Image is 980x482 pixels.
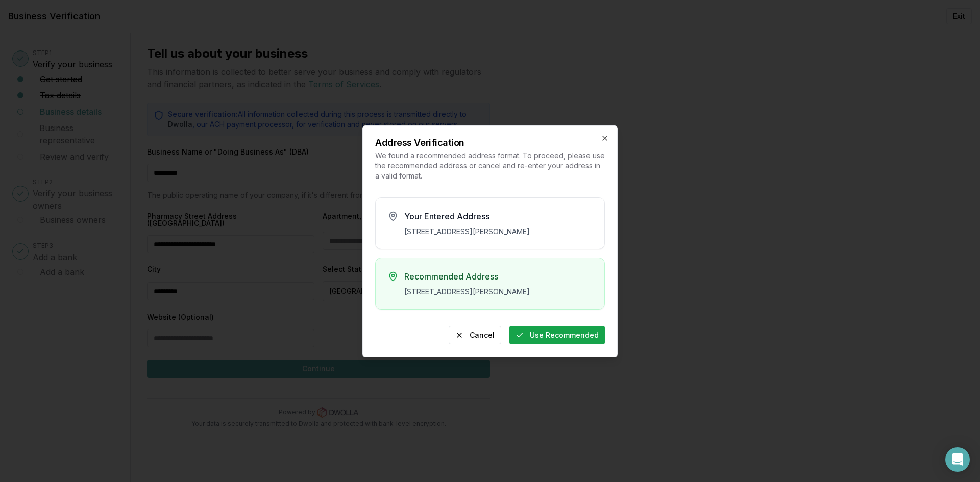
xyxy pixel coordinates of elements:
[375,150,605,181] p: We found a recommended address format. To proceed, please use the recommended address or cancel a...
[449,326,501,344] button: Cancel
[404,210,592,222] h3: Your Entered Address
[404,270,592,283] h3: Recommended Address
[509,326,605,344] button: Use Recommended
[404,287,592,297] div: [STREET_ADDRESS][PERSON_NAME]
[375,138,605,147] h2: Address Verification
[404,226,592,237] div: [STREET_ADDRESS][PERSON_NAME]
